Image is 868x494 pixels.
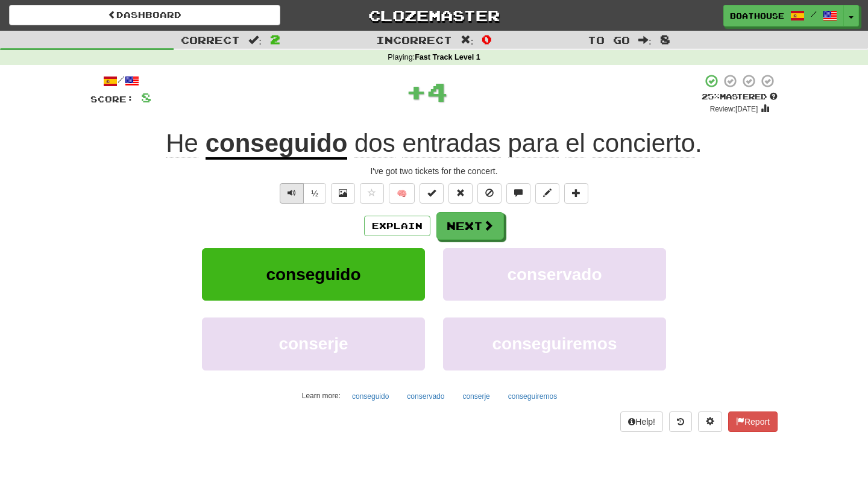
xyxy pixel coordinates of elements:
[477,183,502,204] button: Ignore sentence (alt+i)
[811,10,817,18] span: /
[206,129,348,160] u: conseguido
[427,77,448,107] span: 4
[660,32,670,46] span: 8
[443,248,666,301] button: conservado
[448,183,473,204] button: Reset to 0% Mastered (alt+r)
[364,216,430,236] button: Explain
[492,334,617,353] span: conseguiremos
[436,212,504,240] button: Next
[443,317,666,370] button: conseguiremos
[730,10,784,21] span: boathouse
[669,411,692,432] button: Round history (alt+y)
[360,183,384,204] button: Favorite sentence (alt+f)
[728,411,778,432] button: Report
[331,183,355,204] button: Show image (alt+x)
[248,35,262,45] span: :
[278,334,348,353] span: conserje
[723,5,844,27] a: boathouse /
[90,94,134,104] span: Score:
[415,53,480,61] strong: Fast Track Level 1
[508,129,559,158] span: para
[456,387,496,405] button: conserje
[270,32,280,46] span: 2
[141,90,151,105] span: 8
[507,265,602,284] span: conservado
[400,387,451,405] button: conservado
[166,129,198,158] span: He
[90,165,778,177] div: I've got two tickets for the concert.
[345,387,395,405] button: conseguido
[593,129,695,158] span: concierto
[402,129,500,158] span: entradas
[9,5,280,25] a: Dashboard
[347,129,702,158] span: .
[389,183,415,204] button: 🧠
[406,73,427,110] span: +
[181,34,240,46] span: Correct
[202,317,425,370] button: conserje
[506,183,530,204] button: Discuss sentence (alt+u)
[90,73,151,89] div: /
[280,183,304,204] button: Play sentence audio (ctl+space)
[298,5,570,26] a: Clozemaster
[588,34,630,46] span: To go
[702,92,720,101] span: 25 %
[277,183,326,204] div: Text-to-speech controls
[202,248,425,301] button: conseguido
[482,32,492,46] span: 0
[502,387,564,405] button: conseguiremos
[710,105,758,113] small: Review: [DATE]
[565,129,585,158] span: el
[376,34,452,46] span: Incorrect
[302,392,341,400] small: Learn more:
[702,92,778,102] div: Mastered
[461,35,474,45] span: :
[266,265,360,284] span: conseguido
[303,183,326,204] button: ½
[420,183,444,204] button: Set this sentence to 100% Mastered (alt+m)
[620,411,663,432] button: Help!
[354,129,395,158] span: dos
[564,183,588,204] button: Add to collection (alt+a)
[535,183,559,204] button: Edit sentence (alt+d)
[638,35,652,45] span: :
